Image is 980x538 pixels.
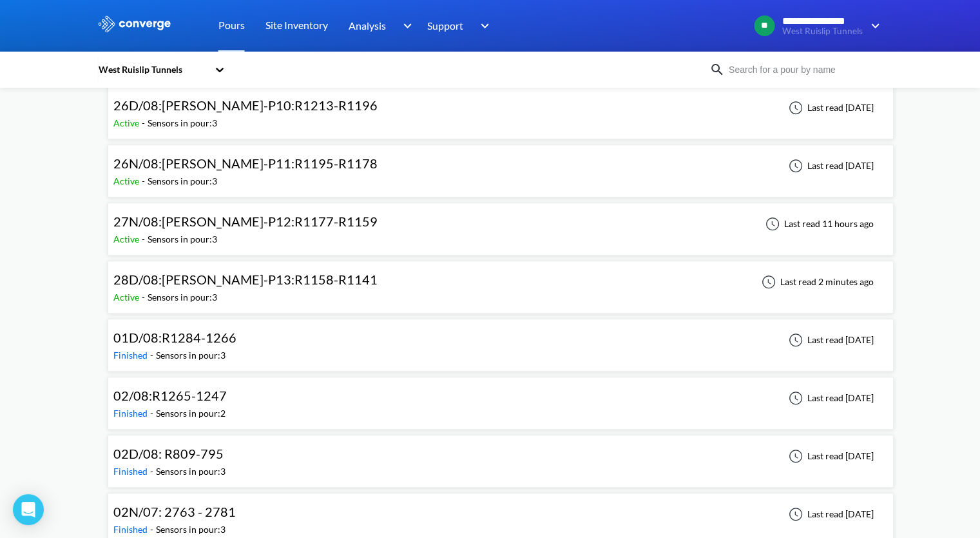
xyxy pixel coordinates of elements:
span: 02D/08: R809-795 [113,446,224,461]
div: West Ruislip Tunnels [97,63,208,77]
span: - [142,175,148,186]
span: Finished [113,408,150,419]
div: Sensors in pour: 3 [148,174,217,188]
div: Sensors in pour: 3 [156,464,226,479]
img: downArrow.svg [394,18,415,34]
div: Open Intercom Messenger [13,494,44,525]
span: Finished [113,524,150,535]
span: Active [113,234,142,244]
span: - [150,408,156,419]
a: 26D/08:[PERSON_NAME]-P10:R1213-R1196Active-Sensors in pour:3Last read [DATE] [108,101,894,112]
img: logo_ewhite.svg [97,15,172,32]
a: 01D/08:R1284-1266Finished-Sensors in pour:3Last read [DATE] [108,334,894,344]
div: Sensors in pour: 3 [156,348,226,363]
div: Sensors in pour: 3 [148,232,217,246]
span: 28D/08:[PERSON_NAME]-P13:R1158-R1141 [113,272,378,287]
div: Sensors in pour: 3 [148,116,217,130]
span: Analysis [349,17,386,34]
span: 02/08:R1265-1247 [113,388,227,403]
span: - [150,350,156,361]
div: Sensors in pour: 3 [148,290,217,304]
span: - [142,234,148,244]
div: Last read [DATE] [782,506,878,522]
span: - [150,524,156,535]
div: Sensors in pour: 2 [156,406,226,421]
a: 02D/08: R809-795Finished-Sensors in pour:3Last read [DATE] [108,450,894,461]
span: - [150,466,156,477]
div: Last read [DATE] [782,100,878,115]
span: West Ruislip Tunnels [782,26,863,36]
div: Last read [DATE] [782,390,878,406]
span: 26D/08:[PERSON_NAME]-P10:R1213-R1196 [113,97,378,113]
a: 02N/07: 2763 - 2781Finished-Sensors in pour:3Last read [DATE] [108,508,894,519]
div: Sensors in pour: 3 [156,523,226,537]
span: Active [113,117,142,128]
div: Last read 2 minutes ago [754,274,878,290]
img: downArrow.svg [863,18,883,34]
img: downArrow.svg [472,18,493,34]
a: 28D/08:[PERSON_NAME]-P13:R1158-R1141Active-Sensors in pour:3Last read 2 minutes ago [108,275,894,286]
span: Finished [113,350,150,361]
span: Active [113,175,142,186]
span: Support [427,17,463,34]
span: - [142,117,148,128]
span: Active [113,292,142,303]
div: Last read 11 hours ago [758,216,878,232]
div: Last read [DATE] [782,332,878,348]
span: Finished [113,466,150,477]
span: 26N/08:[PERSON_NAME]-P11:R1195-R1178 [113,155,378,171]
div: Last read [DATE] [782,448,878,464]
img: icon-search.svg [709,62,725,77]
input: Search for a pour by name [725,63,881,77]
span: 02N/07: 2763 - 2781 [113,504,236,519]
span: 27N/08:[PERSON_NAME]-P12:R1177-R1159 [113,214,378,229]
a: 26N/08:[PERSON_NAME]-P11:R1195-R1178Active-Sensors in pour:3Last read [DATE] [108,159,894,170]
span: - [142,292,148,303]
a: 27N/08:[PERSON_NAME]-P12:R1177-R1159Active-Sensors in pour:3Last read 11 hours ago [108,217,894,228]
a: 02/08:R1265-1247Finished-Sensors in pour:2Last read [DATE] [108,392,894,403]
div: Last read [DATE] [782,158,878,174]
span: 01D/08:R1284-1266 [113,330,236,345]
